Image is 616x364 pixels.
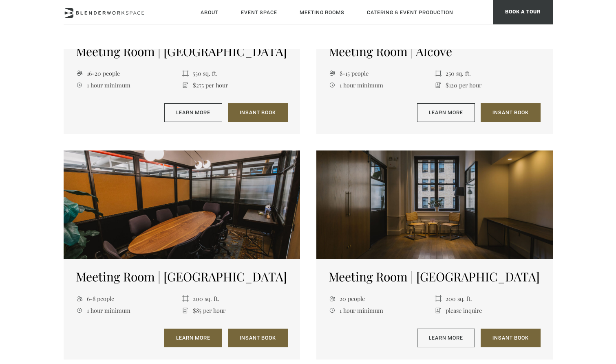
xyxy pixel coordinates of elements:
li: 1 hour minimum [329,305,435,316]
li: $85 per hour [182,305,288,316]
iframe: Chat Widget [575,325,616,364]
h5: Meeting Room | Alcove [329,44,541,59]
h5: Meeting Room | [GEOGRAPHIC_DATA] [76,269,288,284]
li: 250 sq. ft. [435,67,541,79]
li: 550 sq. ft. [182,67,288,79]
li: 20 people [329,292,435,304]
a: Insant Book [481,329,541,347]
a: Insant Book [481,103,541,122]
li: 200 sq. ft. [182,292,288,304]
li: $275 per hour [182,79,288,91]
a: Learn More [417,103,475,122]
a: Insant Book [228,103,288,122]
li: 1 hour minimum [76,305,182,316]
h5: Meeting Room | [GEOGRAPHIC_DATA] [329,269,541,284]
li: 1 hour minimum [76,79,182,91]
a: Insant Book [228,329,288,347]
li: please inquire [435,305,541,316]
li: 8-15 people [329,67,435,79]
li: 16-20 people [76,67,182,79]
li: 1 hour minimum [329,79,435,91]
a: Learn More [164,103,222,122]
li: $120 per hour [435,79,541,91]
li: 6-8 people [76,292,182,304]
a: Learn More [164,329,222,347]
h5: Meeting Room | [GEOGRAPHIC_DATA] [76,44,288,59]
li: 200 sq. ft. [435,292,541,304]
a: Learn More [417,329,475,347]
